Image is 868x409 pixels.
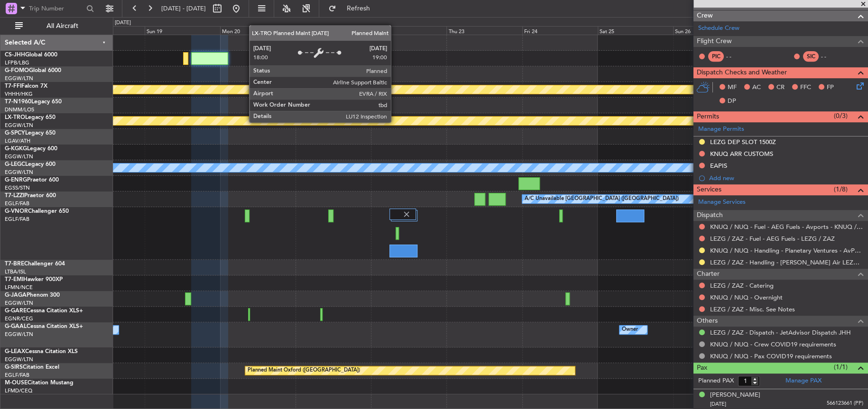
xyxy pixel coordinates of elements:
[5,193,56,199] a: T7-LZZIPraetor 600
[598,26,673,35] div: Sat 25
[5,284,33,291] a: LFMN/NCE
[5,324,27,329] span: G-GAAL
[697,269,720,280] span: Charter
[5,99,31,105] span: T7-N1960
[710,328,851,336] a: LEZG / ZAZ - Dispatch - JetAdvisor Dispatch JHH
[161,4,206,13] span: [DATE] - [DATE]
[708,51,724,62] div: PIC
[5,261,24,267] span: T7-BRE
[5,300,33,307] a: EGGW/LTN
[697,316,718,327] span: Others
[522,26,598,35] div: Fri 24
[248,364,360,378] div: Planned Maint Oxford ([GEOGRAPHIC_DATA])
[446,26,522,35] div: Thu 23
[710,305,795,313] a: LEZG / ZAZ - Misc. See Notes
[622,323,638,337] div: Owner
[834,111,848,121] span: (0/3)
[29,1,83,16] input: Trip Number
[5,177,59,183] a: G-ENRGPraetor 600
[5,169,33,176] a: EGGW/LTN
[710,223,863,231] a: KNUQ / NUQ - Fuel - AEG Fuels - Avports - KNUQ / NUQ
[710,352,832,360] a: KNUQ / NUQ - Pax COVID19 requirements
[5,193,24,199] span: T7-LZZI
[710,162,727,170] div: EAPIS
[710,391,760,400] div: [PERSON_NAME]
[5,99,62,105] a: T7-N1960Legacy 650
[5,200,29,207] a: EGLF/FAB
[5,146,27,152] span: G-KGKG
[698,24,739,33] a: Schedule Crew
[5,184,30,191] a: EGSS/STN
[709,174,863,182] div: Add new
[5,130,55,136] a: G-SPCYLegacy 650
[710,400,726,408] span: [DATE]
[710,138,776,146] div: LEZG DEP SLOT 1500Z
[5,162,25,167] span: G-LEGC
[5,83,47,89] a: T7-FFIFalcon 7X
[5,177,27,183] span: G-ENRG
[5,106,34,113] a: DNMM/LOS
[5,292,60,298] a: G-JAGAPhenom 300
[295,26,371,35] div: Tue 21
[697,363,707,373] span: Pax
[800,83,811,92] span: FFC
[5,364,23,370] span: G-SIRS
[5,261,65,267] a: T7-BREChallenger 604
[10,18,103,34] button: All Aircraft
[5,380,74,386] a: M-OUSECitation Mustang
[710,340,836,348] a: KNUQ / NUQ - Crew COVID19 requirements
[5,68,29,73] span: G-FOMO
[698,125,744,134] a: Manage Permits
[673,26,748,35] div: Sun 26
[5,130,25,136] span: G-SPCY
[5,356,33,363] a: EGGW/LTN
[710,150,773,158] div: KNUQ ARR CUSTOMS
[827,400,863,408] span: 566123661 (PP)
[710,258,863,266] a: LEZG / ZAZ - Handling - [PERSON_NAME] Air LEZG / ZAZ
[697,210,723,221] span: Dispatch
[5,209,69,214] a: G-VNORChallenger 650
[5,372,29,379] a: EGLF/FAB
[5,137,30,145] a: LGAV/ATH
[697,184,721,195] span: Services
[834,184,848,194] span: (1/8)
[25,23,100,29] span: All Aircraft
[5,83,21,89] span: T7-FFI
[803,51,819,62] div: SIC
[698,198,746,207] a: Manage Services
[710,246,863,254] a: KNUQ / NUQ - Handling - Planetary Ventures - AvPorts FBO KNUQ / NUQ
[5,52,57,58] a: CS-JHHGlobal 6000
[5,315,33,322] a: EGNR/CEG
[402,210,411,218] img: gray-close.svg
[5,115,55,120] a: LX-TROLegacy 650
[827,83,834,92] span: FP
[5,59,29,66] a: LFPB/LBG
[5,75,33,82] a: EGGW/LTN
[5,122,33,129] a: EGGW/LTN
[5,209,28,214] span: G-VNOR
[5,277,23,282] span: T7-EMI
[5,91,33,98] a: VHHH/HKG
[698,376,734,386] label: Planned PAX
[5,52,25,58] span: CS-JHH
[821,52,842,61] div: - -
[525,192,679,206] div: A/C Unavailable [GEOGRAPHIC_DATA] ([GEOGRAPHIC_DATA])
[5,308,27,314] span: G-GARE
[5,216,29,223] a: EGLF/FAB
[5,162,55,167] a: G-LEGCLegacy 600
[145,26,220,35] div: Sun 19
[785,376,822,386] a: Manage PAX
[710,235,835,243] a: LEZG / ZAZ - Fuel - AEG Fuels - LEZG / ZAZ
[752,83,761,92] span: AC
[834,362,848,372] span: (1/1)
[338,5,378,12] span: Refresh
[5,380,28,386] span: M-OUSE
[5,387,32,394] a: LFMD/CEQ
[726,52,748,61] div: - -
[5,268,26,275] a: LTBA/ISL
[5,153,33,160] a: EGGW/LTN
[710,282,774,290] a: LEZG / ZAZ - Catering
[710,293,783,301] a: KNUQ / NUQ - Overnight
[776,83,785,92] span: CR
[697,111,719,122] span: Permits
